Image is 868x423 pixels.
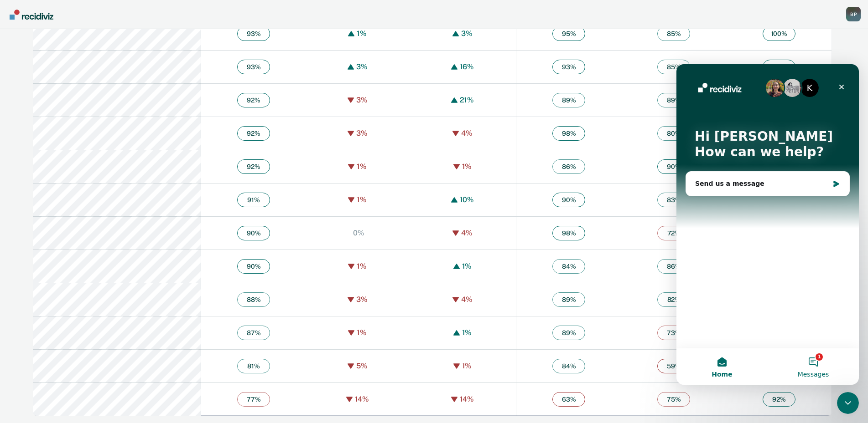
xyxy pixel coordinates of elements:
button: Profile dropdown button [846,7,861,21]
span: 86 % [552,159,585,174]
span: 86 % [657,259,690,274]
div: 3% [354,62,370,71]
span: 80 % [657,126,690,141]
div: 1% [354,328,369,337]
span: 84 % [552,259,585,274]
span: 93 % [237,26,270,41]
div: 4% [459,295,475,304]
span: 88 % [237,292,270,307]
span: 77 % [237,392,270,407]
span: 89 % [657,93,690,107]
span: 73 % [657,326,690,340]
div: 21% [457,96,477,104]
span: 92 % [237,93,270,107]
span: 89 % [552,326,585,340]
span: 98 % [552,226,585,240]
span: 85 % [657,26,690,41]
span: 92 % [763,392,795,407]
div: 1% [354,162,369,171]
div: 1% [354,29,369,38]
span: 72 % [657,226,690,240]
span: 63 % [552,392,585,407]
span: 100 % [763,26,795,41]
span: 93 % [237,60,270,74]
span: 89 % [552,93,585,107]
iframe: Intercom live chat [837,392,859,414]
span: 93 % [552,60,585,74]
span: 85 % [657,60,690,74]
span: 75 % [657,392,690,407]
div: 14% [457,395,477,403]
div: 0% [351,229,367,237]
div: 3% [459,29,475,38]
div: 1% [460,362,474,370]
span: 90 % [552,193,585,207]
div: 10% [457,195,477,204]
span: 91 % [237,193,270,207]
span: 95 % [552,26,585,41]
span: 90 % [237,259,270,274]
img: Recidiviz [10,10,53,20]
span: 90 % [237,226,270,240]
span: 83 % [657,193,690,207]
div: 14% [353,395,372,403]
span: 92 % [237,159,270,174]
div: 16% [457,62,477,71]
div: 1% [460,162,474,171]
div: 3% [354,295,370,304]
span: 84 % [552,359,585,373]
div: 5% [354,362,370,370]
span: 87 % [237,326,270,340]
span: 90 % [657,159,690,174]
span: 81 % [237,359,270,373]
div: B P [846,7,861,21]
div: 1% [460,262,474,270]
span: 59 % [657,359,690,373]
div: 4% [459,129,475,138]
span: 82 % [657,292,690,307]
div: 4% [459,229,475,237]
div: 1% [354,262,369,270]
div: 3% [354,96,370,104]
span: 92 % [237,126,270,141]
span: 100 % [763,60,795,74]
div: 1% [460,328,474,337]
div: 3% [354,129,370,138]
span: 89 % [552,292,585,307]
iframe: Intercom live chat [676,64,859,385]
div: 1% [354,195,369,204]
span: 98 % [552,126,585,141]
